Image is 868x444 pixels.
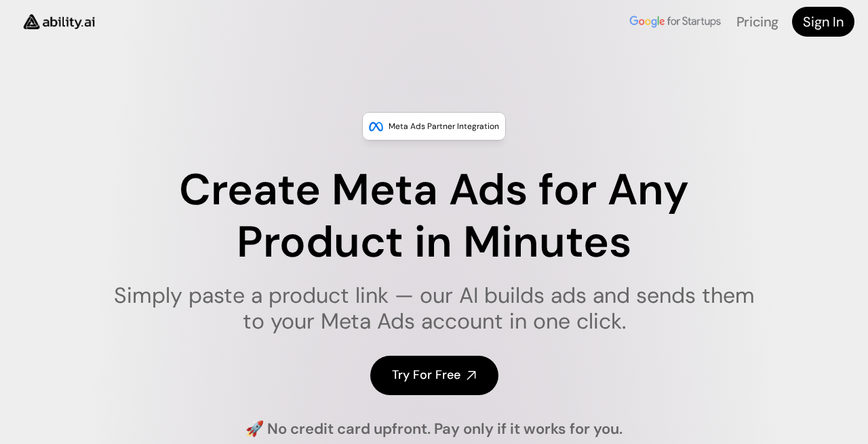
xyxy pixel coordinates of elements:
[245,419,623,440] h4: 🚀 No credit card upfront. Pay only if it works for you.
[792,7,854,37] a: Sign In
[389,119,499,133] p: Meta Ads Partner Integration
[105,164,764,269] h1: Create Meta Ads for Any Product in Minutes
[370,356,498,394] a: Try For Free
[392,367,460,384] h4: Try For Free
[736,13,778,31] a: Pricing
[803,12,844,31] h4: Sign In
[105,282,764,335] h1: Simply paste a product link — our AI builds ads and sends them to your Meta Ads account in one cl...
